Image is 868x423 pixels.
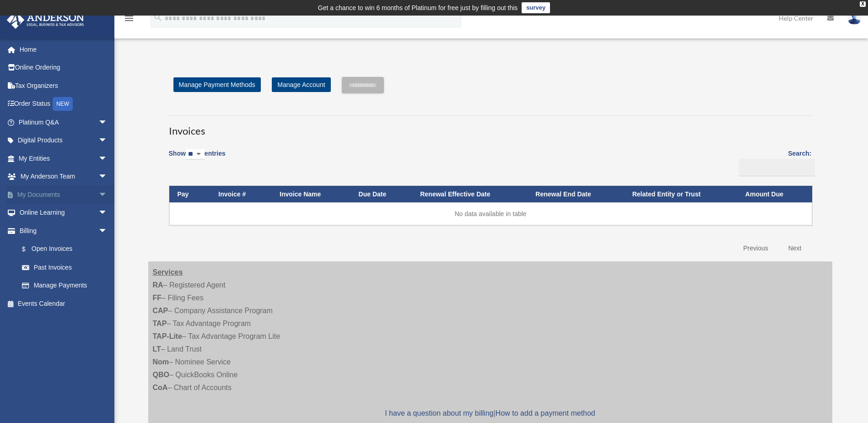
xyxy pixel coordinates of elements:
a: survey [522,2,550,13]
div: close [860,1,866,7]
img: Anderson Advisors Platinum Portal [4,11,87,29]
a: I have a question about my billing [385,409,493,417]
span: arrow_drop_down [98,131,117,150]
a: My Documentsarrow_drop_down [6,185,121,204]
a: menu [124,16,135,24]
strong: TAP-Lite [153,332,183,340]
a: How to add a payment method [496,409,595,417]
th: Amount Due: activate to sort column ascending [737,186,812,203]
strong: QBO [153,371,169,379]
strong: Services [153,268,183,276]
strong: CAP [153,307,168,315]
span: arrow_drop_down [98,168,117,186]
a: Next [782,239,809,258]
a: My Anderson Teamarrow_drop_down [6,168,121,186]
strong: RA [153,281,163,289]
th: Renewal Effective Date: activate to sort column ascending [412,186,527,203]
th: Invoice Name: activate to sort column ascending [271,186,350,203]
img: User Pic [847,11,861,25]
strong: LT [153,345,161,353]
span: arrow_drop_down [98,185,117,204]
span: arrow_drop_down [98,113,117,132]
select: Showentries [186,149,205,160]
a: Previous [736,239,775,258]
input: Search: [739,159,815,176]
label: Show entries [169,148,226,169]
th: Pay: activate to sort column descending [169,186,210,203]
th: Invoice #: activate to sort column ascending [210,186,271,203]
h3: Invoices [169,115,812,138]
span: arrow_drop_down [98,222,117,240]
i: menu [124,13,135,24]
strong: CoA [153,384,168,391]
a: Manage Payments [13,277,117,295]
span: arrow_drop_down [98,204,117,222]
a: Online Learningarrow_drop_down [6,204,121,222]
strong: Nom [153,358,169,366]
a: Past Invoices [13,258,117,277]
span: arrow_drop_down [98,149,117,168]
div: NEW [53,97,73,111]
a: $Open Invoices [13,240,112,259]
span: $ [27,244,32,255]
a: My Entitiesarrow_drop_down [6,149,121,168]
td: No data available in table [169,202,812,225]
a: Tax Organizers [6,76,121,95]
p: | [153,407,828,420]
label: Search: [735,148,812,176]
div: Get a chance to win 6 months of Platinum for free just by filling out this [318,2,518,13]
a: Digital Productsarrow_drop_down [6,131,121,150]
a: Platinum Q&Aarrow_drop_down [6,113,121,131]
a: Events Calendar [6,294,121,313]
a: Online Ordering [6,59,121,77]
strong: FF [153,294,162,302]
th: Renewal End Date: activate to sort column ascending [527,186,624,203]
a: Manage Payment Methods [173,77,261,92]
i: search [153,12,163,22]
th: Due Date: activate to sort column ascending [350,186,412,203]
a: Billingarrow_drop_down [6,222,117,240]
a: Manage Account [272,77,330,92]
a: Home [6,40,121,59]
strong: TAP [153,320,167,327]
th: Related Entity or Trust: activate to sort column ascending [624,186,737,203]
a: Order StatusNEW [6,95,121,114]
